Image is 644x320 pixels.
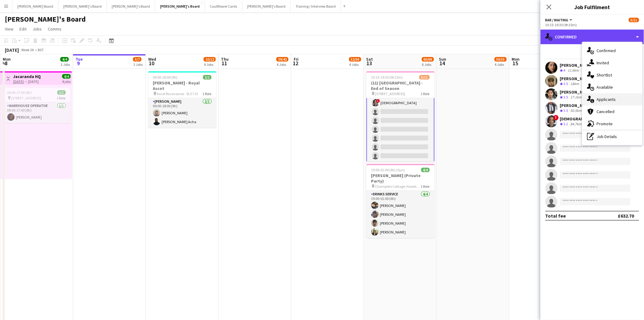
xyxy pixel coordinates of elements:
[366,56,373,62] span: Sat
[293,60,299,67] span: 12
[57,90,66,95] span: 1/1
[421,168,430,172] span: 4/4
[60,57,69,62] span: 4/4
[205,0,242,12] button: Cauliflower Cards
[422,62,434,67] div: 6 Jobs
[349,62,361,67] div: 4 Jobs
[48,26,61,32] span: Comms
[17,25,29,33] a: Edit
[133,57,142,62] span: 5/7
[294,56,299,62] span: Fri
[13,79,24,84] tcxspan: Call 06-09-2025 via 3CX
[618,213,634,219] div: £632.70
[107,0,155,12] button: [PERSON_NAME]'s Board
[57,96,66,100] span: 1 Role
[366,52,435,162] app-card-role: [PERSON_NAME][PERSON_NAME][PERSON_NAME] Appiatse![DEMOGRAPHIC_DATA]
[545,23,639,27] div: 10:15-19:30 (9h15m)
[545,18,573,22] button: Bar / Waiting
[242,0,291,12] button: [PERSON_NAME]'s Board
[20,48,35,52] span: Week 36
[276,57,289,62] span: 39/42
[421,184,430,189] span: 1 Role
[5,47,19,53] div: [DATE]
[58,0,107,12] button: [PERSON_NAME]'s Board
[366,164,435,238] app-job-card: 19:00-01:00 (6h) (Sun)4/4[PERSON_NAME] (Private Party) Champlers Cottage, Hawkley, GU336NG1 RoleD...
[371,75,403,80] span: 10:15-19:30 (9h15m)
[569,81,580,87] div: 18km
[2,60,11,67] span: 8
[3,56,11,62] span: Mon
[2,25,16,33] a: View
[2,88,71,123] app-job-card: 09:00-17:00 (8h)1/1 [STREET_ADDRESS]1 RoleWarehouse Operative1/109:00-17:00 (8h)[PERSON_NAME]
[560,103,611,108] div: [PERSON_NAME] Appiatse
[560,62,597,68] div: [PERSON_NAME]
[438,60,446,67] span: 14
[564,95,568,99] span: 3.5
[5,26,13,32] span: View
[560,89,600,95] div: [PERSON_NAME]
[221,56,229,62] span: Thu
[2,102,71,123] app-card-role: Warehouse Operative1/109:00-17:00 (8h)[PERSON_NAME]
[7,90,32,95] span: 09:00-17:00 (8h)
[133,62,143,67] div: 3 Jobs
[511,60,520,67] span: 15
[422,57,434,62] span: 60/69
[564,122,568,126] span: 3.2
[61,62,70,67] div: 3 Jobs
[582,130,642,143] div: Job Details
[439,56,446,62] span: Sun
[371,168,405,172] span: 19:00-01:00 (6h) (Sun)
[366,191,435,238] app-card-role: Drinks Service4/419:00-01:00 (6h)[PERSON_NAME][PERSON_NAME][PERSON_NAME][PERSON_NAME]
[12,0,58,12] button: [PERSON_NAME] Board
[597,60,609,66] span: Invited
[582,68,586,73] app-skills-label: 1/1
[220,60,229,67] span: 11
[148,80,216,91] h3: [PERSON_NAME] - Royal Ascot
[597,97,616,102] span: Applicants
[153,75,178,80] span: 09:00-18:00 (9h)
[597,109,615,114] span: Cancelled
[13,74,41,79] h3: Jacaranda HQ
[203,75,212,80] span: 2/2
[33,26,42,32] span: Jobs
[366,71,435,162] app-job-card: 10:15-19:30 (9h15m)5/11(11) [GEOGRAPHIC_DATA] - End of Season [STREET_ADDRESS]1 Role[PERSON_NAME]...
[567,68,580,73] div: 11.6km
[148,98,216,128] app-card-role: [PERSON_NAME]2/209:00-18:00 (9h)[PERSON_NAME][PERSON_NAME] Acha
[512,56,520,62] span: Mon
[597,84,613,90] span: Available
[569,95,583,100] div: 17.1km
[349,57,361,62] span: 52/56
[564,108,568,113] span: 3.5
[148,71,216,128] app-job-card: 09:00-18:00 (9h)2/2[PERSON_NAME] - Royal Ascot Ascot Racecourse - SL5 7JX1 Role[PERSON_NAME]2/209...
[376,99,380,103] span: !
[13,79,41,84] div: → [DATE]
[545,213,566,219] div: Total fee
[204,62,215,67] div: 4 Jobs
[75,56,83,62] span: Tue
[38,48,44,52] div: BST
[148,56,156,62] span: Wed
[597,48,616,53] span: Confirmed
[545,18,569,22] span: Bar / Waiting
[564,81,568,86] span: 3.5
[560,76,597,81] div: [PERSON_NAME]
[204,57,216,62] span: 10/12
[560,116,604,122] div: [DEMOGRAPHIC_DATA]
[375,91,405,96] span: [STREET_ADDRESS]
[419,75,430,80] span: 5/11
[541,3,644,11] h3: Job Fulfilment
[75,60,83,67] span: 9
[5,15,86,24] h1: [PERSON_NAME]'s Board
[629,18,639,22] span: 5/11
[541,30,644,44] div: Confirmed
[375,184,421,189] span: Champlers Cottage, Hawkley, GU336NG
[291,0,341,12] button: Training / Interview Board
[597,121,613,126] span: Promote
[45,25,64,33] a: Comms
[62,79,71,84] div: 4 jobs
[582,81,586,86] app-skills-label: 1/1
[366,173,435,184] h3: [PERSON_NAME] (Private Party)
